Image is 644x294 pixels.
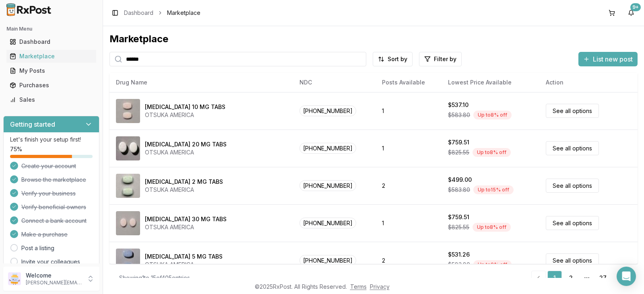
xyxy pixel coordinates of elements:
[376,204,442,242] td: 1
[10,38,93,46] div: Dashboard
[145,178,223,186] div: [MEDICAL_DATA] 2 MG TABS
[448,101,469,109] div: $537.10
[299,105,356,116] span: [PHONE_NUMBER]
[10,136,93,144] p: Let's finish your setup first!
[376,242,442,279] td: 2
[376,73,442,92] th: Posts Available
[625,6,638,19] button: 9+
[167,9,200,17] span: Marketplace
[546,179,599,193] a: See all options
[3,3,55,16] img: RxPost Logo
[119,274,190,282] div: Showing 1 to 15 of 405 entries
[388,55,407,63] span: Sort by
[21,230,68,238] span: Make a purchase
[299,218,356,228] span: [PHONE_NUMBER]
[617,267,636,286] div: Open Intercom Messenger
[116,211,140,235] img: Abilify 30 MG TABS
[578,52,638,66] button: List new post
[10,145,22,153] span: 75 %
[3,79,99,92] button: Purchases
[448,213,469,221] div: $759.51
[448,261,470,269] span: $583.80
[116,136,140,160] img: Abilify 20 MG TABS
[10,119,55,129] h3: Getting started
[448,111,470,119] span: $583.80
[434,55,456,63] span: Filter by
[109,73,293,92] th: Drug Name
[546,253,599,267] a: See all options
[448,138,469,146] div: $759.51
[3,50,99,63] button: Marketplace
[145,140,227,148] div: [MEDICAL_DATA] 20 MG TABS
[109,33,638,45] div: Marketplace
[10,67,93,75] div: My Posts
[145,261,223,269] div: OTSUKA AMERICA
[3,93,99,106] button: Sales
[630,3,641,11] div: 9+
[596,271,610,285] a: 27
[473,185,514,194] div: Up to 15 % off
[10,52,93,60] div: Marketplace
[299,143,356,154] span: [PHONE_NUMBER]
[578,56,638,64] a: List new post
[124,9,200,17] nav: breadcrumb
[547,271,562,285] a: 1
[145,148,227,156] div: OTSUKA AMERICA
[473,148,511,157] div: Up to 8 % off
[145,111,225,119] div: OTSUKA AMERICA
[376,167,442,204] td: 2
[448,176,472,184] div: $499.00
[448,223,469,231] span: $825.55
[145,223,227,231] div: OTSUKA AMERICA
[21,162,76,170] span: Create your account
[593,54,633,64] span: List new post
[546,216,599,230] a: See all options
[3,64,99,77] button: My Posts
[546,141,599,155] a: See all options
[145,103,225,111] div: [MEDICAL_DATA] 10 MG TABS
[376,130,442,167] td: 1
[21,176,86,184] span: Browse the marketplace
[442,73,539,92] th: Lowest Price Available
[539,73,638,92] th: Action
[145,253,223,261] div: [MEDICAL_DATA] 5 MG TABS
[26,280,82,286] p: [PERSON_NAME][EMAIL_ADDRESS][DOMAIN_NAME]
[448,251,470,259] div: $531.26
[373,52,413,66] button: Sort by
[145,186,223,194] div: OTSUKA AMERICA
[293,73,376,92] th: NDC
[21,189,76,197] span: Verify your business
[21,217,87,225] span: Connect a bank account
[116,249,140,273] img: Abilify 5 MG TABS
[473,111,512,119] div: Up to 8 % off
[350,283,367,290] a: Terms
[419,52,462,66] button: Filter by
[299,255,356,266] span: [PHONE_NUMBER]
[6,78,96,93] a: Purchases
[6,35,96,49] a: Dashboard
[116,174,140,198] img: Abilify 2 MG TABS
[6,49,96,64] a: Marketplace
[376,92,442,130] td: 1
[145,215,227,223] div: [MEDICAL_DATA] 30 MG TABS
[448,186,470,194] span: $583.80
[6,93,96,107] a: Sales
[21,203,86,211] span: Verify beneficial owners
[124,9,153,17] a: Dashboard
[10,81,93,89] div: Purchases
[299,180,356,191] span: [PHONE_NUMBER]
[6,26,96,32] h2: Main Menu
[370,283,390,290] a: Privacy
[116,99,140,123] img: Abilify 10 MG TABS
[26,271,82,280] p: Welcome
[10,96,93,104] div: Sales
[563,271,578,285] a: 2
[473,223,511,232] div: Up to 8 % off
[473,260,512,269] div: Up to 9 % off
[546,104,599,118] a: See all options
[448,148,469,156] span: $825.55
[6,64,96,78] a: My Posts
[531,271,628,285] nav: pagination
[21,258,80,266] a: Invite your colleagues
[3,35,99,48] button: Dashboard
